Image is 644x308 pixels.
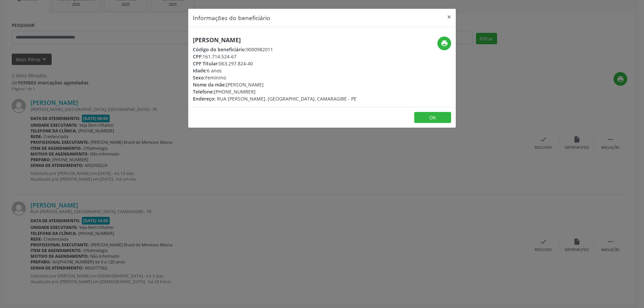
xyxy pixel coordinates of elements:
[193,74,205,81] span: Sexo:
[193,81,357,88] div: [PERSON_NAME]
[437,37,451,50] button: print
[442,9,456,25] button: Close
[414,112,451,123] button: OK
[193,53,357,60] div: 161.714.524-67
[193,67,357,74] div: 6 anos
[193,53,203,60] span: CPF:
[193,96,216,102] span: Endereço:
[193,46,357,53] div: 9000982011
[441,40,448,47] i: print
[193,74,357,81] div: Feminino
[193,67,207,74] span: Idade:
[193,88,357,95] div: [PHONE_NUMBER]
[193,60,357,67] div: 063.297.824-40
[193,13,270,22] h5: Informações do beneficiário
[193,46,246,53] span: Código do beneficiário:
[217,96,357,102] span: RUA [PERSON_NAME], [GEOGRAPHIC_DATA], CAMARAGIBE - PE
[193,60,219,67] span: CPF Titular:
[193,81,226,88] span: Nome da mãe:
[193,88,214,95] span: Telefone:
[193,37,357,44] h5: [PERSON_NAME]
